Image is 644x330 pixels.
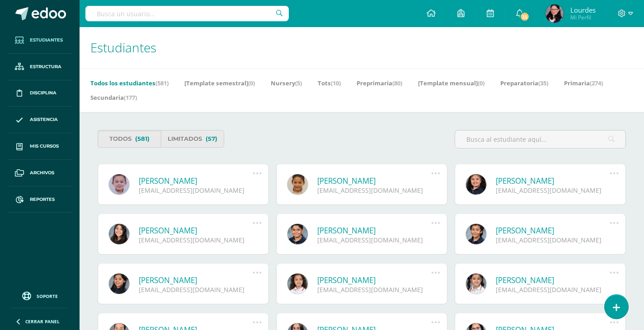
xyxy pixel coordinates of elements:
[25,318,60,325] span: Cerrar panel
[570,5,596,14] span: Lourdes
[124,93,137,102] span: (177)
[7,133,72,160] a: Mis cursos
[590,79,603,87] span: (274)
[184,76,255,90] a: [Template semestral](0)
[135,130,150,147] span: (581)
[30,196,55,203] span: Reportes
[317,236,431,244] div: [EMAIL_ADDRESS][DOMAIN_NAME]
[139,275,253,285] a: [PERSON_NAME]
[90,39,156,56] span: Estudiantes
[90,76,169,90] a: Todos los estudiantes(581)
[98,130,161,148] a: Todos(581)
[139,236,253,244] div: [EMAIL_ADDRESS][DOMAIN_NAME]
[496,176,610,186] a: [PERSON_NAME]
[317,285,431,294] div: [EMAIL_ADDRESS][DOMAIN_NAME]
[317,186,431,195] div: [EMAIL_ADDRESS][DOMAIN_NAME]
[7,107,72,133] a: Asistencia
[520,12,530,22] span: 35
[496,275,610,285] a: [PERSON_NAME]
[478,79,484,87] span: (0)
[496,225,610,236] a: [PERSON_NAME]
[30,116,58,123] span: Asistencia
[496,186,610,195] div: [EMAIL_ADDRESS][DOMAIN_NAME]
[139,285,253,294] div: [EMAIL_ADDRESS][DOMAIN_NAME]
[90,90,137,105] a: Secundaria(177)
[206,130,217,147] span: (57)
[248,79,255,87] span: (0)
[30,143,59,150] span: Mis cursos
[570,14,596,21] span: Mi Perfil
[7,160,72,186] a: Archivos
[30,169,54,177] span: Archivos
[139,186,253,195] div: [EMAIL_ADDRESS][DOMAIN_NAME]
[295,79,302,87] span: (5)
[317,275,431,285] a: [PERSON_NAME]
[37,293,58,299] span: Soporte
[496,285,610,294] div: [EMAIL_ADDRESS][DOMAIN_NAME]
[545,5,564,23] img: 5b5dc2834911c0cceae0df2d5a0ff844.png
[357,76,402,90] a: Preprimaria(80)
[139,225,253,236] a: [PERSON_NAME]
[161,130,224,148] a: Limitados(57)
[7,80,72,107] a: Disciplina
[7,54,72,80] a: Estructura
[7,186,72,213] a: Reportes
[500,76,548,90] a: Preparatoria(35)
[392,79,402,87] span: (80)
[317,176,431,186] a: [PERSON_NAME]
[11,289,69,302] a: Soporte
[418,76,484,90] a: [Template mensual](0)
[7,27,72,54] a: Estudiantes
[155,79,169,87] span: (581)
[85,6,289,21] input: Busca un usuario...
[538,79,548,87] span: (35)
[331,79,341,87] span: (10)
[455,130,625,148] input: Busca al estudiante aquí...
[317,225,431,236] a: [PERSON_NAME]
[564,76,603,90] a: Primaria(274)
[30,37,63,44] span: Estudiantes
[30,89,56,97] span: Disciplina
[271,76,302,90] a: Nursery(5)
[139,176,253,186] a: [PERSON_NAME]
[318,76,341,90] a: Tots(10)
[496,236,610,244] div: [EMAIL_ADDRESS][DOMAIN_NAME]
[30,63,61,70] span: Estructura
